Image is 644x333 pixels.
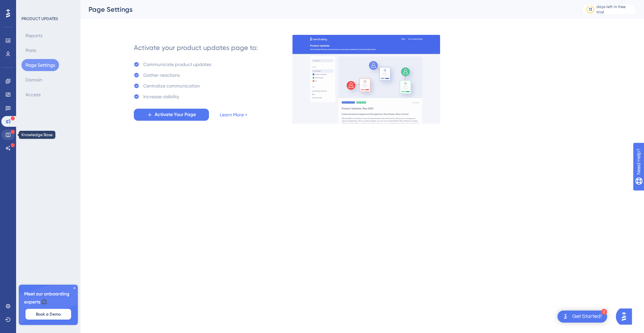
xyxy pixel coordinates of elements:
button: Reports [21,30,46,42]
span: Meet our onboarding experts 🎧 [24,290,72,306]
span: Activate Your Page [155,111,196,119]
div: Gather reactions [143,71,180,79]
span: Book a Demo [36,312,61,317]
div: 2 [601,309,607,315]
button: Activate Your Page [134,109,209,121]
button: Access [21,89,45,101]
button: Book a Demo [25,309,71,320]
div: Activate your product updates page to: [134,43,258,52]
div: days left in free trial [596,4,634,15]
button: Posts [21,44,40,56]
button: Domain [21,74,46,86]
span: Need Help? [16,2,42,10]
div: PRODUCT UPDATES [21,16,58,21]
img: 253145e29d1258e126a18a92d52e03bb.gif [292,35,440,124]
div: 13 [589,7,592,12]
div: Increase visibility [143,93,179,101]
div: Page Settings [89,5,566,14]
iframe: UserGuiding AI Assistant Launcher [616,307,636,327]
div: Open Get Started! checklist, remaining modules: 2 [557,311,607,323]
div: Communicate product updates [143,60,211,68]
img: launcher-image-alternative-text [561,313,570,321]
div: Get Started! [572,313,602,320]
button: Page Settings [21,59,59,71]
div: Centralize communication [143,82,200,90]
a: Learn More > [220,111,247,119]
